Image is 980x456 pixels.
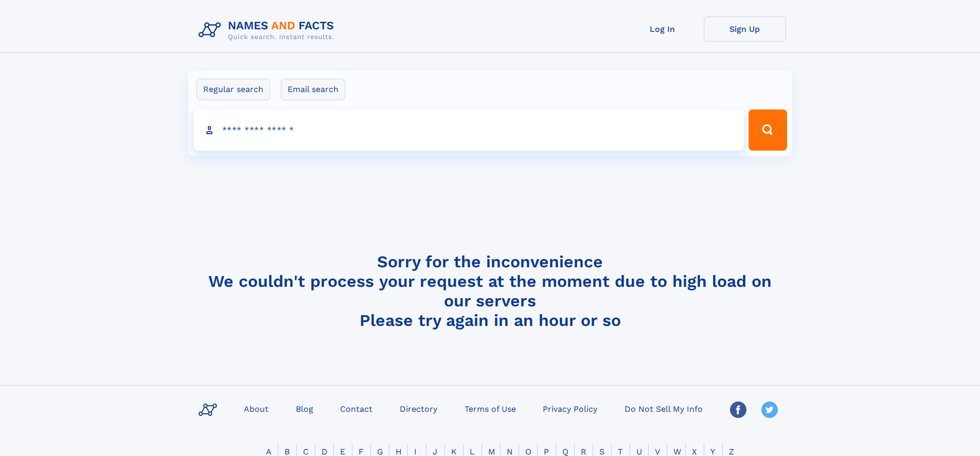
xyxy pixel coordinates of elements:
a: Do Not Sell My Info [620,401,707,416]
a: About [240,401,273,416]
a: Contact [336,401,377,416]
a: Blog [292,401,317,416]
a: Log In [621,16,704,42]
a: Terms of Use [460,401,520,416]
img: Facebook [730,402,746,418]
button: Search Button [749,110,787,151]
label: Email search [281,79,345,100]
a: Directory [396,401,441,416]
img: Twitter [761,402,778,418]
h4: Sorry for the inconvenience We couldn't process your request at the moment due to high load on ou... [194,252,786,330]
a: Sign Up [704,16,786,42]
img: Logo Names and Facts [194,16,343,44]
label: Regular search [197,79,270,100]
input: search input [193,110,744,151]
a: Privacy Policy [539,401,601,416]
